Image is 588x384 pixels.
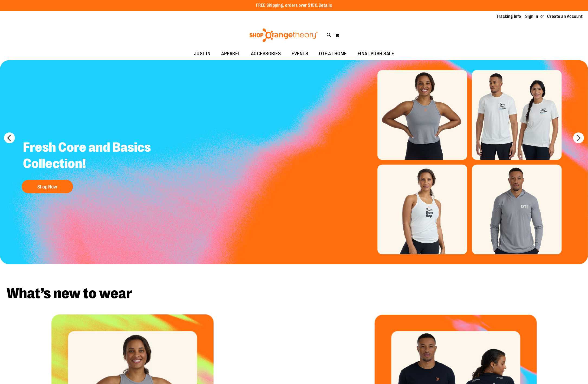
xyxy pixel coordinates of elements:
span: ACCESSORIES [251,48,281,60]
a: OTF AT HOME [313,48,352,60]
button: Shop Now [22,180,73,193]
span: FINAL PUSH SALE [358,48,394,60]
img: Shop Orangetheory [249,28,319,42]
a: FINAL PUSH SALE [352,48,400,60]
a: Fresh Core and Basics Collection! Shop Now [19,135,163,196]
button: prev [4,132,15,143]
button: next [573,132,584,143]
a: APPAREL [216,48,246,60]
a: JUST IN [189,48,216,60]
span: EVENTS [292,48,308,60]
span: APPAREL [221,48,240,60]
h2: What’s new to wear [6,286,582,301]
a: Create an Account [547,14,583,19]
a: Details [319,3,332,8]
p: FREE Shipping, orders over $150. [256,2,332,9]
a: Sign In [525,14,538,19]
h2: Fresh Core and Basics Collection! [19,135,163,177]
a: ACCESSORIES [246,48,286,60]
a: EVENTS [286,48,313,60]
a: Tracking Info [496,14,521,19]
span: OTF AT HOME [319,48,347,60]
span: JUST IN [194,48,211,60]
